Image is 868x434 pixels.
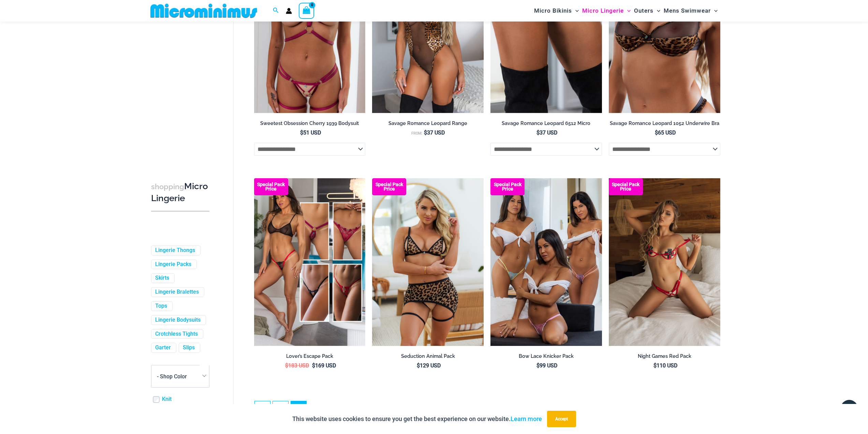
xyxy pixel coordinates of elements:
[157,373,187,380] span: - Shop Color
[372,178,484,346] a: Seduction Animal 1034 Bra 6034 Thong 5019 Skirt 02 Seduction Animal 1034 Bra 6034 Thong 5019 Skir...
[711,2,718,19] span: Menu Toggle
[372,353,484,360] h2: Seduction Animal Pack
[580,2,632,19] a: Micro LingerieMenu ToggleMenu Toggle
[664,2,711,19] span: Mens Swimwear
[155,303,167,310] a: Tops
[285,362,309,369] bdi: 183 USD
[490,178,602,346] img: Bow Lace Knicker Pack
[255,401,270,417] a: ←
[490,120,602,129] a: Savage Romance Leopard 6512 Micro
[372,182,406,191] b: Special Pack Price
[655,129,676,136] bdi: 65 USD
[151,366,209,388] span: - Shop Color
[609,120,720,127] h2: Savage Romance Leopard 1052 Underwire Bra
[300,129,321,136] bdi: 51 USD
[155,261,191,268] a: Lingerie Packs
[653,362,657,369] span: $
[285,362,288,369] span: $
[312,362,315,369] span: $
[536,129,540,136] span: $
[299,3,314,18] a: View Shopping Cart, empty
[536,129,557,136] bdi: 37 USD
[183,345,195,352] a: Slips
[634,2,653,19] span: Outers
[490,178,602,346] a: Bow Lace Knicker Pack Bow Lace Mint Multi 601 Thong 03Bow Lace Mint Multi 601 Thong 03
[155,247,195,254] a: Lingerie Thongs
[151,23,212,159] iframe: TrustedSite Certified
[662,2,719,19] a: Mens SwimwearMenu ToggleMenu Toggle
[624,2,631,19] span: Menu Toggle
[609,178,720,346] a: Night Games Red 1133 Bralette 6133 Thong 04 Night Games Red 1133 Bralette 6133 Thong 06Night Game...
[534,2,572,19] span: Micro Bikinis
[572,2,579,19] span: Menu Toggle
[372,120,484,127] h2: Savage Romance Leopard Range
[254,120,366,127] h2: Sweetest Obsession Cherry 1939 Bodysuit
[532,2,580,19] a: Micro BikinisMenu ToggleMenu Toggle
[372,178,484,346] img: Seduction Animal 1034 Bra 6034 Thong 5019 Skirt 02
[162,396,172,403] a: Knit
[411,131,422,136] span: From:
[312,362,336,369] bdi: 169 USD
[254,401,720,421] nav: Product Pagination
[490,353,602,362] a: Bow Lace Knicker Pack
[148,3,260,18] img: MM SHOP LOGO FLAT
[155,275,169,282] a: Skirts
[490,182,525,191] b: Special Pack Price
[372,120,484,129] a: Savage Romance Leopard Range
[417,362,441,369] bdi: 129 USD
[609,178,720,346] img: Night Games Red 1133 Bralette 6133 Thong 04
[490,353,602,360] h2: Bow Lace Knicker Pack
[490,120,602,127] h2: Savage Romance Leopard 6512 Micro
[151,365,209,388] span: - Shop Color
[254,178,366,346] a: Lovers Escape Pack Zoe Deep Red 689 Micro Thong 04Zoe Deep Red 689 Micro Thong 04
[609,353,720,360] h2: Night Games Red Pack
[582,2,624,19] span: Micro Lingerie
[417,362,420,369] span: $
[254,353,366,362] a: Lover’s Escape Pack
[155,345,171,352] a: Garter
[609,353,720,362] a: Night Games Red Pack
[655,129,658,136] span: $
[511,415,542,422] a: Learn more
[254,178,366,346] img: Lovers Escape Pack
[254,182,288,191] b: Special Pack Price
[536,362,540,369] span: $
[151,181,209,204] h3: Micro Lingerie
[300,129,303,136] span: $
[547,411,576,427] button: Accept
[291,401,306,417] span: Page 2
[254,120,366,129] a: Sweetest Obsession Cherry 1939 Bodysuit
[372,353,484,362] a: Seduction Animal Pack
[273,401,288,417] a: Page 1
[273,6,279,15] a: Search icon link
[531,1,721,20] nav: Site Navigation
[653,2,660,19] span: Menu Toggle
[653,362,677,369] bdi: 110 USD
[292,414,542,424] p: This website uses cookies to ensure you get the best experience on our website.
[632,2,662,19] a: OutersMenu ToggleMenu Toggle
[609,120,720,129] a: Savage Romance Leopard 1052 Underwire Bra
[424,129,427,136] span: $
[536,362,557,369] bdi: 99 USD
[155,331,198,338] a: Crotchless Tights
[155,289,199,296] a: Lingerie Bralettes
[254,353,366,360] h2: Lover’s Escape Pack
[609,182,643,191] b: Special Pack Price
[155,317,201,324] a: Lingerie Bodysuits
[151,182,184,191] span: shopping
[286,8,292,14] a: Account icon link
[424,129,445,136] bdi: 37 USD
